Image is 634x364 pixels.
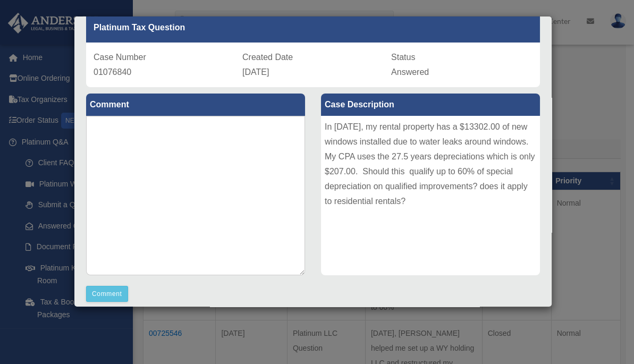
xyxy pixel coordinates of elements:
div: Platinum Tax Question [86,13,540,43]
label: Comment [86,94,305,116]
span: [DATE] [242,67,269,77]
span: 01076840 [94,67,131,77]
div: In [DATE], my rental property has a $13302.00 of new windows installed due to water leaks around ... [321,116,540,275]
span: Answered [391,67,429,77]
span: Status [391,53,415,62]
label: Case Description [321,94,540,116]
span: Created Date [242,53,293,62]
button: Comment [86,286,128,302]
span: Case Number [94,53,146,62]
